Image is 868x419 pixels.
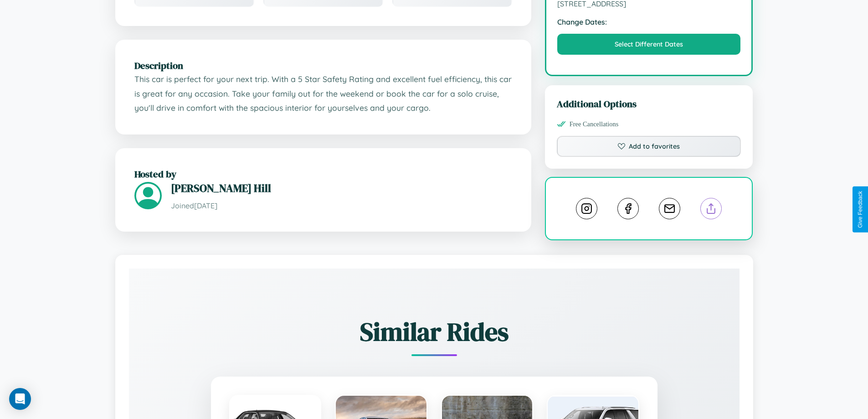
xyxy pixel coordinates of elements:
h2: Hosted by [134,167,512,181]
h2: Description [134,59,512,72]
strong: Change Dates: [557,17,741,26]
p: Joined [DATE] [171,199,512,212]
h3: Additional Options [557,97,741,110]
p: This car is perfect for your next trip. With a 5 Star Safety Rating and excellent fuel efficiency... [134,72,512,115]
span: Free Cancellations [570,120,619,128]
h2: Similar Rides [161,314,708,349]
button: Select Different Dates [557,34,741,55]
button: Add to favorites [557,136,741,157]
h3: [PERSON_NAME] Hill [171,181,512,196]
div: Give Feedback [857,191,863,228]
div: Open Intercom Messenger [9,388,31,410]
